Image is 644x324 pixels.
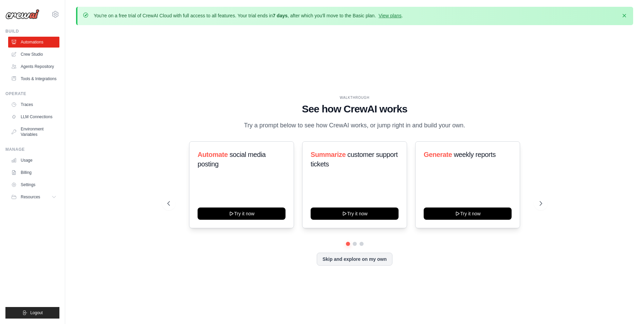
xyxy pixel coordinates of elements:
[5,9,39,19] img: Logo
[241,121,469,130] p: Try a prompt below to see how CrewAI works, or jump right in and build your own.
[198,208,286,220] button: Try it now
[198,151,266,168] span: social media posting
[424,151,452,158] span: Generate
[311,151,398,168] span: customer support tickets
[8,37,59,48] a: Automations
[5,307,59,319] button: Logout
[8,167,59,178] a: Billing
[610,291,644,324] iframe: Chat Widget
[424,208,512,220] button: Try it now
[311,208,399,220] button: Try it now
[167,103,542,115] h1: See how CrewAI works
[8,49,59,60] a: Crew Studio
[8,192,59,202] button: Resources
[5,91,59,96] div: Operate
[21,194,40,200] span: Resources
[311,151,346,158] span: Summarize
[8,111,59,122] a: LLM Connections
[5,29,59,34] div: Build
[8,124,59,140] a: Environment Variables
[379,13,401,18] a: View plans
[167,95,542,100] div: WALKTHROUGH
[8,61,59,72] a: Agents Repository
[8,99,59,110] a: Traces
[5,147,59,152] div: Manage
[8,155,59,166] a: Usage
[454,151,496,158] span: weekly reports
[198,151,228,158] span: Automate
[273,13,288,18] strong: 7 days
[8,73,59,84] a: Tools & Integrations
[8,179,59,190] a: Settings
[317,253,392,266] button: Skip and explore on my own
[94,12,403,19] p: You're on a free trial of CrewAI Cloud with full access to all features. Your trial ends in , aft...
[30,310,43,316] span: Logout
